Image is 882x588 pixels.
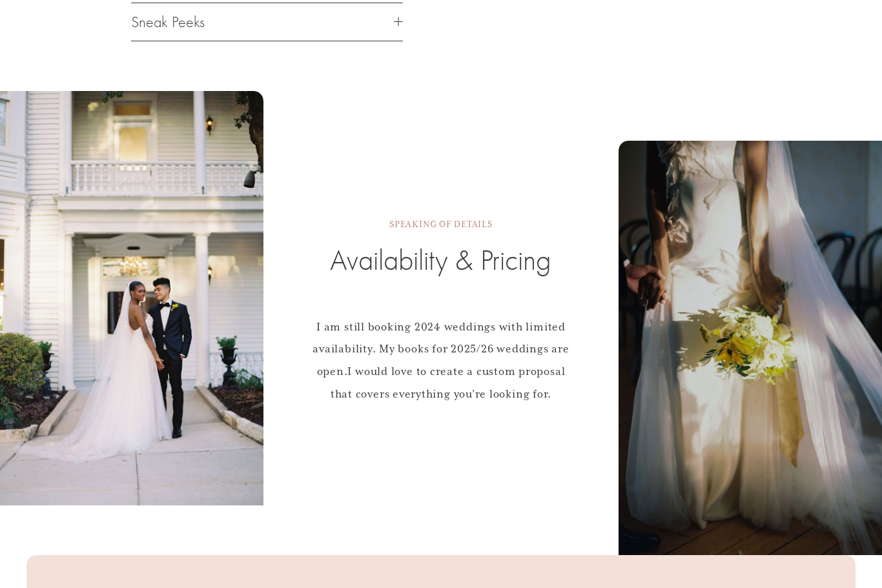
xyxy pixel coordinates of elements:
[305,241,577,279] h2: Availability & Pricing
[131,13,394,31] span: Sneak Peeks
[389,219,493,230] span: SPEAKING OF DETAILS
[313,320,572,378] span: I am still booking 2024 weddings with limited availability. My books for 2025/26 weddings are open.
[131,3,403,41] button: Sneak Peeks
[305,316,577,406] p: I would love to create a custom proposal that covers everything you’re looking for.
